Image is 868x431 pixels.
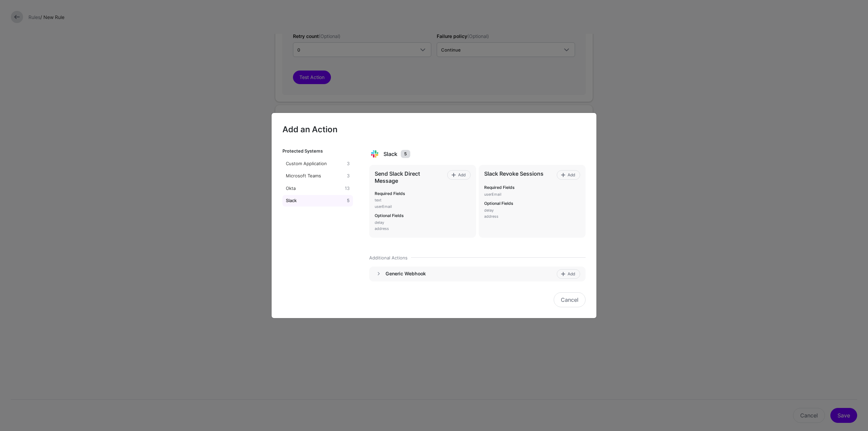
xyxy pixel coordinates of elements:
h4: Generic Webhook [386,271,554,277]
div: Okta [284,185,343,192]
p: delay [484,208,580,213]
h6: Required Fields [375,191,471,196]
div: 5 [346,197,351,204]
img: svg+xml;base64,PHN2ZyB3aWR0aD0iNjQiIGhlaWdodD0iNjQiIHZpZXdCb3g9IjAgMCA2NCA2NCIgZmlsbD0ibm9uZSIgeG... [369,149,380,159]
div: 3 [346,173,351,179]
div: 13 [343,185,351,192]
h6: Optional Fields [375,213,471,218]
p: delay [375,220,471,226]
p: userEmail [484,192,580,197]
h4: Slack Revoke Sessions [484,170,554,177]
h4: Send Slack Direct Message [375,170,445,184]
small: 5 [401,150,410,158]
h2: Add an Action [282,124,586,135]
button: Cancel [554,292,586,307]
h3: Protected Systems [282,149,353,154]
div: Slack [284,197,346,204]
span: Add [567,271,576,277]
p: userEmail [375,204,471,210]
h3: Slack [383,151,397,157]
p: text [375,197,471,203]
div: 3 [346,160,351,167]
h6: Required Fields [484,185,580,190]
h3: Additional Actions [369,254,411,261]
p: address [375,226,471,232]
p: address [484,214,580,219]
h6: Optional Fields [484,201,580,206]
div: Custom Application [284,160,346,167]
span: Add [457,172,466,178]
div: Microsoft Teams [284,173,346,179]
span: Add [567,172,576,178]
